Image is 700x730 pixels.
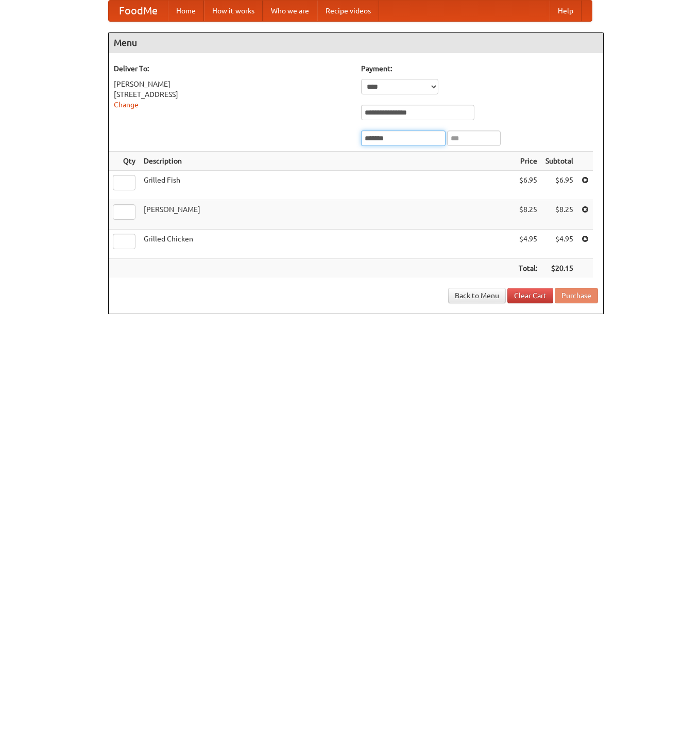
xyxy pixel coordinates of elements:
[317,1,379,21] a: Recipe videos
[114,89,351,100] div: [STREET_ADDRESS]
[109,1,168,21] a: FoodMe
[140,200,515,230] td: [PERSON_NAME]
[109,152,140,171] th: Qty
[140,152,515,171] th: Description
[515,259,541,278] th: Total:
[114,101,139,109] a: Change
[515,152,541,171] th: Price
[140,230,515,259] td: Grilled Chicken
[204,1,263,21] a: How it works
[541,259,577,278] th: $20.15
[114,79,351,89] div: [PERSON_NAME]
[515,230,541,259] td: $4.95
[361,63,598,74] h5: Payment:
[550,1,582,21] a: Help
[515,200,541,230] td: $8.25
[114,63,351,74] h5: Deliver To:
[515,171,541,200] td: $6.95
[140,171,515,200] td: Grilled Fish
[541,171,577,200] td: $6.95
[263,1,317,21] a: Who we are
[109,33,603,53] h4: Menu
[448,288,506,303] a: Back to Menu
[541,152,577,171] th: Subtotal
[168,1,204,21] a: Home
[507,288,553,303] a: Clear Cart
[541,200,577,230] td: $8.25
[555,288,598,303] button: Purchase
[541,230,577,259] td: $4.95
